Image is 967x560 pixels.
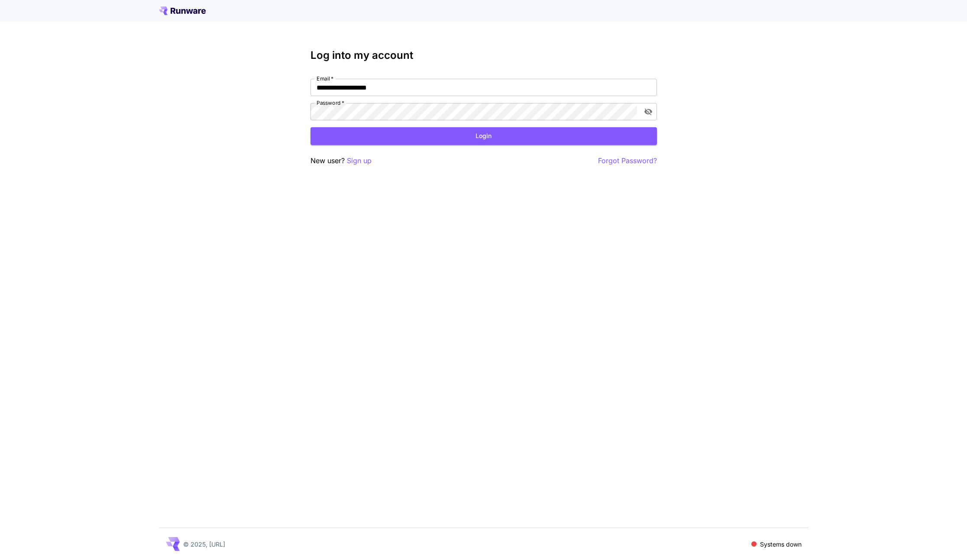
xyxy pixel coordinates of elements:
[310,155,372,166] p: New user?
[183,540,225,549] p: © 2025, [URL]
[310,49,657,61] h3: Log into my account
[317,99,344,106] label: Password
[640,104,656,119] button: toggle password visibility
[347,155,372,166] button: Sign up
[317,75,333,82] label: Email
[310,127,657,145] button: Login
[760,540,802,549] p: Systems down
[598,155,657,166] button: Forgot Password?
